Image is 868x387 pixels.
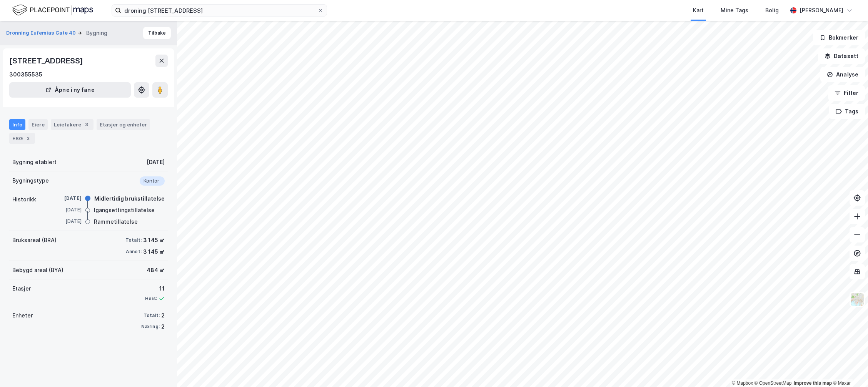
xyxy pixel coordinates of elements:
img: logo.f888ab2527a4732fd821a326f86c7f29.svg [12,3,93,17]
a: OpenStreetMap [754,380,792,386]
div: Totalt: [144,312,160,319]
div: [PERSON_NAME] [800,6,843,15]
div: [DATE] [147,158,165,167]
div: [DATE] [51,206,82,213]
div: Næring: [141,324,160,330]
div: Leietakere [51,119,93,130]
div: Mine Tags [721,6,748,15]
div: 2 [161,311,165,320]
div: [DATE] [51,195,82,202]
div: Kart [693,6,704,15]
div: Rammetillatelse [94,217,138,226]
div: Eiere [28,119,48,130]
button: Analyse [820,67,865,82]
div: 11 [145,284,165,293]
div: 2 [161,322,165,331]
button: Bokmerker [813,30,865,45]
div: Totalt: [125,237,142,243]
div: 484 ㎡ [147,266,165,275]
div: Kontrollprogram for chat [830,350,868,387]
div: Igangsettingstillatelse [94,206,155,215]
div: 3 145 ㎡ [143,236,165,245]
div: Bolig [765,6,779,15]
input: Søk på adresse, matrikkel, gårdeiere, leietakere eller personer [121,5,317,16]
div: Bygning etablert [12,158,57,167]
div: ESG [9,133,35,144]
img: Z [850,292,865,307]
div: Info [9,119,25,130]
div: [STREET_ADDRESS] [9,55,85,67]
button: Filter [828,85,865,101]
iframe: Chat Widget [830,350,868,387]
div: Historikk [12,195,36,204]
button: Dronning Eufemias Gate 40 [6,29,77,37]
a: Improve this map [794,380,832,386]
div: Etasjer [12,284,31,293]
div: Etasjer og enheter [100,121,147,128]
div: 3 [83,121,90,128]
div: Bygning [86,28,107,38]
div: Bruksareal (BRA) [12,236,57,245]
div: [DATE] [51,218,82,225]
div: Bebygd areal (BYA) [12,266,63,275]
button: Datasett [818,48,865,64]
div: 3 145 ㎡ [143,247,165,256]
div: Midlertidig brukstillatelse [94,194,165,203]
div: Heis: [145,296,157,302]
div: Enheter [12,311,33,320]
div: 300355535 [9,70,42,79]
a: Mapbox [732,380,753,386]
button: Tilbake [143,27,171,39]
div: Annet: [126,249,142,255]
button: Tags [829,104,865,119]
button: Åpne i ny fane [9,82,131,98]
div: Bygningstype [12,176,49,185]
div: 2 [24,135,32,142]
